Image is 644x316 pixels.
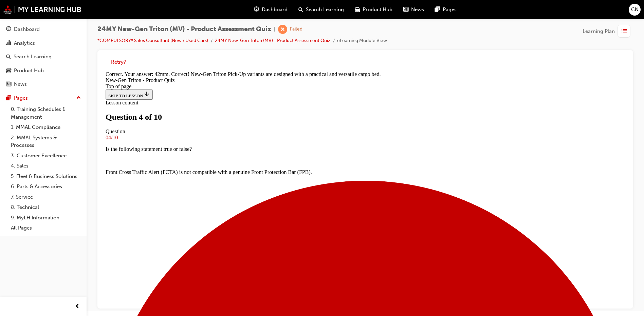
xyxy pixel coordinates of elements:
[631,6,639,14] span: CN
[583,27,615,35] span: Learning Plan
[3,78,84,91] a: News
[398,3,429,17] a: news-iconNews
[6,26,11,33] span: guage-icon
[3,92,84,104] button: Pages
[629,4,641,16] button: CN
[14,80,27,88] div: News
[111,58,126,66] button: Retry?
[8,192,84,202] a: 7. Service
[3,23,84,36] a: Dashboard
[8,171,84,182] a: 5. Fleet & Business Solutions
[6,95,11,101] span: pages-icon
[3,78,522,84] p: Is the following statement true or false?
[14,67,44,75] div: Product Hub
[8,213,84,223] a: 9. MyLH Information
[290,26,302,33] div: Failed
[14,25,40,33] div: Dashboard
[14,94,28,102] div: Pages
[274,25,275,33] span: |
[97,38,208,43] a: *COMPULSORY* Sales Consultant (New / Used Cars)
[3,64,84,77] a: Product Hub
[215,38,330,43] a: 24MY New-Gen Triton (MV) - Product Assessment Quiz
[443,6,457,14] span: Pages
[3,22,84,92] button: DashboardAnalyticsSearch LearningProduct HubNews
[75,302,80,311] span: prev-icon
[254,5,259,14] span: guage-icon
[5,25,47,30] span: SKIP TO LESSON
[435,5,440,14] span: pages-icon
[306,6,344,14] span: Search Learning
[3,66,522,72] div: 04/10
[6,54,11,60] span: search-icon
[3,51,84,63] a: Search Learning
[411,6,424,14] span: News
[6,40,11,46] span: chart-icon
[8,161,84,171] a: 4. Sales
[3,101,522,107] p: Front Cross Traffic Alert (FCTA) is not compatible with a genuine Front Protection Bar (FPB).
[3,15,522,21] div: Top of page
[3,21,50,31] button: SKIP TO LESSON
[97,25,271,33] span: 24MY New-Gen Triton (MV) - Product Assessment Quiz
[429,3,462,17] a: pages-iconPages
[14,39,35,47] div: Analytics
[6,81,11,87] span: news-icon
[293,3,349,17] a: search-iconSearch Learning
[3,60,522,66] div: Question
[363,6,392,14] span: Product Hub
[3,37,84,50] a: Analytics
[8,122,84,133] a: 1. MMAL Compliance
[622,27,627,36] span: list-icon
[76,94,81,102] span: up-icon
[8,202,84,213] a: 8. Technical
[3,31,35,37] span: Lesson content
[3,9,522,15] div: New-Gen Triton - Product Quiz
[349,3,398,17] a: car-iconProduct Hub
[355,5,360,14] span: car-icon
[6,68,11,74] span: car-icon
[403,5,408,14] span: news-icon
[583,25,633,38] button: Learning Plan
[249,3,293,17] a: guage-iconDashboard
[262,6,288,14] span: Dashboard
[8,104,84,122] a: 0. Training Schedules & Management
[8,181,84,192] a: 6. Parts & Accessories
[8,223,84,233] a: All Pages
[8,151,84,161] a: 3. Customer Excellence
[298,5,303,14] span: search-icon
[337,37,387,45] li: eLearning Module View
[3,44,522,53] h1: Question 4 of 10
[8,133,84,151] a: 2. MMAL Systems & Processes
[14,53,52,61] div: Search Learning
[278,25,287,34] span: learningRecordVerb_FAIL-icon
[3,3,522,9] div: Correct. Your answer: 42mm. Correct! New-Gen Triton Pick-Up variants are designed with a practica...
[3,5,81,14] img: mmal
